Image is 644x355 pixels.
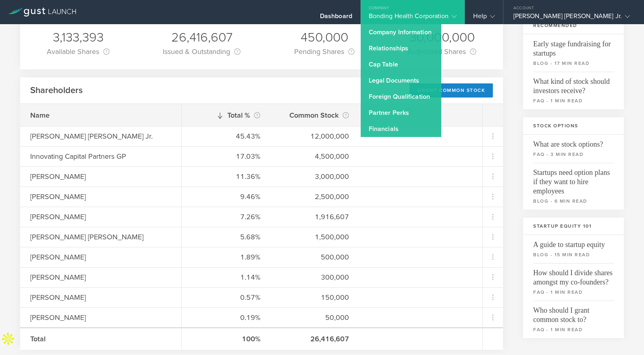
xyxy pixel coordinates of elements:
[30,292,171,303] div: [PERSON_NAME]
[294,46,355,57] div: Pending Shares
[30,131,171,141] div: [PERSON_NAME] [PERSON_NAME] Jr.
[30,110,171,120] div: Name
[533,235,614,249] span: A guide to startup equity
[533,251,614,258] small: blog - 15 min read
[30,85,83,96] h2: Shareholders
[280,272,349,282] div: 300,000
[30,252,171,262] div: [PERSON_NAME]
[192,212,260,222] div: 7.26%
[30,171,171,182] div: [PERSON_NAME]
[47,46,110,57] div: Available Shares
[30,232,171,242] div: [PERSON_NAME] [PERSON_NAME]
[320,12,352,24] div: Dashboard
[533,60,614,67] small: blog - 17 min read
[280,131,349,141] div: 12,000,000
[192,312,260,323] div: 0.19%
[47,29,110,46] div: 3,133,393
[280,212,349,222] div: 1,916,607
[523,235,624,263] a: A guide to startup equityblog - 15 min read
[163,29,241,46] div: 26,416,607
[523,263,624,301] a: How should I divide shares amongst my co-founders?faq - 1 min read
[192,252,260,262] div: 1.89%
[533,72,614,95] span: What kind of stock should investors receive?
[280,110,349,121] div: Common Stock
[408,46,476,57] div: Authorized Shares
[280,312,349,323] div: 50,000
[192,272,260,282] div: 1.14%
[30,191,171,202] div: [PERSON_NAME]
[192,292,260,303] div: 0.57%
[408,29,476,46] div: 30,000,000
[294,29,355,46] div: 450,000
[30,312,171,323] div: [PERSON_NAME]
[523,117,624,135] h3: Stock Options
[163,46,241,57] div: Issued & Outstanding
[533,97,614,104] small: faq - 1 min read
[30,272,171,282] div: [PERSON_NAME]
[192,232,260,242] div: 5.68%
[523,163,624,210] a: Startups need option plans if they want to hire employeesblog - 6 min read
[192,191,260,202] div: 9.46%
[533,151,614,158] small: faq - 3 min read
[523,17,624,34] h3: Recommended
[280,151,349,162] div: 4,500,000
[369,12,457,24] div: Bonding Health Corporation
[409,83,493,98] div: Grant Common Stock
[533,263,614,287] span: How should I divide shares amongst my co-founders?
[473,12,494,24] div: Help
[533,163,614,196] span: Startups need option plans if they want to hire employees
[523,301,624,338] a: Who should I grant common stock to?faq - 1 min read
[192,110,260,121] div: Total %
[513,12,630,24] div: [PERSON_NAME] [PERSON_NAME] Jr.
[533,135,614,149] span: What are stock options?
[280,252,349,262] div: 500,000
[523,135,624,163] a: What are stock options?faq - 3 min read
[280,171,349,182] div: 3,000,000
[523,218,624,235] h3: Startup Equity 101
[30,212,171,222] div: [PERSON_NAME]
[533,197,614,205] small: blog - 6 min read
[192,131,260,141] div: 45.43%
[533,301,614,324] span: Who should I grant common stock to?
[192,171,260,182] div: 11.36%
[533,289,614,296] small: faq - 1 min read
[533,326,614,333] small: faq - 1 min read
[30,151,171,162] div: Innovating Capital Partners GP
[523,34,624,72] a: Early stage fundraising for startupsblog - 17 min read
[280,191,349,202] div: 2,500,000
[280,292,349,303] div: 150,000
[533,34,614,58] span: Early stage fundraising for startups
[192,151,260,162] div: 17.03%
[523,72,624,109] a: What kind of stock should investors receive?faq - 1 min read
[280,232,349,242] div: 1,500,000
